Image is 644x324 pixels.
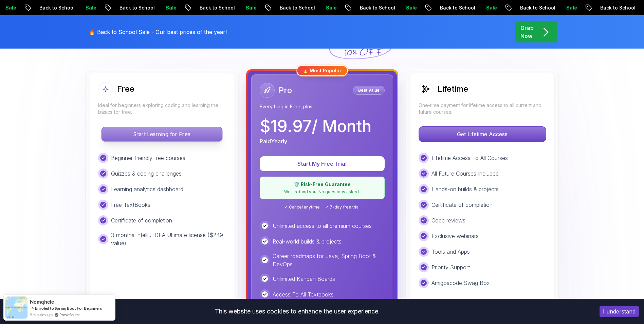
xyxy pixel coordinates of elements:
p: 🛡️ Risk-Free Guarantee [264,181,380,188]
p: Back to School [274,4,320,11]
p: 🔥 Back to School Sale - Our best prices of the year! [89,28,227,36]
p: One-time payment for lifetime access to all current and future courses. [419,102,546,115]
p: Exclusive webinars [431,232,479,240]
p: $ 19.97 / Month [260,118,371,134]
h2: Lifetime [438,84,468,94]
p: Back to School [595,4,641,11]
p: Ideal for beginners exploring coding and learning the basics for free. [98,102,226,115]
p: Hands-on builds & projects [431,185,499,193]
button: Start My Free Trial [260,156,385,171]
p: Certificate of completion [111,216,172,224]
p: Tools and Apps [431,248,470,256]
p: We'll refund you. No questions asked. [264,189,380,195]
h2: Free [117,84,134,94]
a: ProveSource [59,312,80,318]
p: Everything in Free, plus [260,103,385,110]
span: 9 minutes ago [30,312,53,318]
p: Back to School [114,4,160,11]
p: Sale [160,4,182,11]
p: Back to School [515,4,561,11]
div: This website uses cookies to enhance the user experience. [5,304,589,319]
p: Back to School [435,4,481,11]
p: Sale [320,4,342,11]
p: Start Learning for Free [102,127,222,141]
p: Get Lifetime Access [419,127,546,142]
span: -> [30,305,34,311]
p: Priority Support [431,263,470,271]
p: Access To All Textbooks [273,290,334,299]
button: Get Lifetime Access [419,126,546,142]
p: All Future Courses Included [431,169,499,178]
p: Paid Yearly [260,137,287,145]
p: Lifetime Access To All Courses [431,154,508,162]
p: Beginner friendly free courses [111,154,185,162]
p: Unlimited Kanban Boards [273,275,335,283]
button: Accept cookies [600,306,639,317]
p: Unlimited access to all premium courses [273,222,372,230]
p: Code reviews [431,216,465,224]
p: Career roadmaps for Java, Spring Boot & DevOps [273,252,385,268]
a: Get Lifetime Access [419,131,546,138]
p: Quizzes & coding challenges [111,169,182,178]
p: Sale [80,4,102,11]
p: Free TextBooks [111,201,150,209]
p: Start My Free Trial [268,160,376,168]
span: ✓ Cancel anytime [284,204,320,210]
p: Learning analytics dashboard [111,185,183,193]
img: provesource social proof notification image [5,296,27,319]
p: Certificate of completion [431,201,493,209]
p: Best Value [354,87,384,94]
p: Real-world builds & projects [273,237,342,246]
span: ✓ 7-day free trial [325,204,360,210]
span: Nomqhele [30,299,54,305]
h2: Pro [279,85,292,96]
p: Grab Now [520,24,534,40]
p: Sale [240,4,262,11]
p: Sale [561,4,583,11]
p: Back to School [194,4,240,11]
p: Back to School [354,4,401,11]
p: Sale [481,4,502,11]
a: Start Learning for Free [98,131,226,138]
p: Sale [401,4,422,11]
p: 3 months IntelliJ IDEA Ultimate license ($249 value) [111,231,226,247]
button: Start Learning for Free [101,127,222,142]
p: Back to School [34,4,80,11]
a: Enroled to Spring Boot For Beginners [35,306,102,311]
p: Amigoscode Swag Box [431,279,490,287]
